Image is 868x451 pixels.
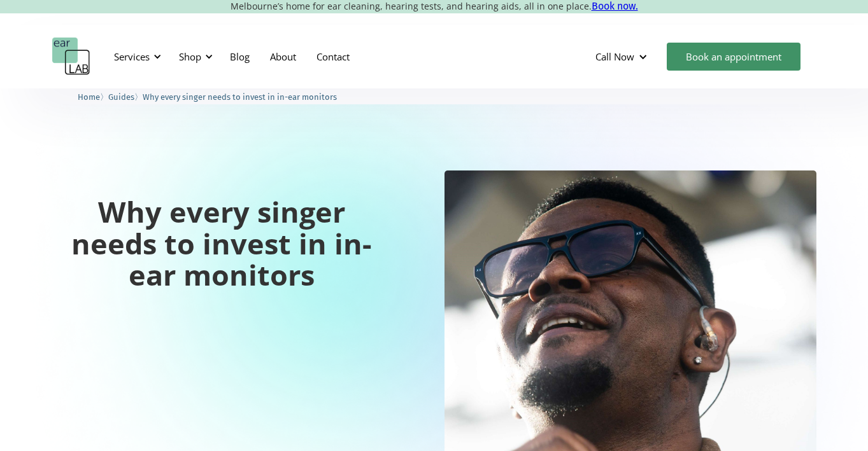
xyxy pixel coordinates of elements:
a: Home [78,90,100,102]
a: home [52,38,90,76]
div: Call Now [595,50,634,63]
a: Guides [108,90,134,102]
a: Why every singer needs to invest in in-ear monitors [143,90,337,102]
a: About [260,38,306,75]
div: Services [114,50,150,63]
span: Guides [108,92,134,102]
a: Contact [306,38,360,75]
div: Services [106,38,165,76]
div: Shop [171,38,217,76]
span: Why every singer needs to invest in in-ear monitors [143,92,337,102]
li: 〉 [78,90,108,104]
div: Shop [179,50,201,63]
a: Blog [220,38,260,75]
a: Book an appointment [667,43,800,71]
h1: Why every singer needs to invest in in-ear monitors [52,196,391,291]
span: Home [78,92,100,102]
li: 〉 [108,90,143,104]
div: Call Now [585,38,660,76]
